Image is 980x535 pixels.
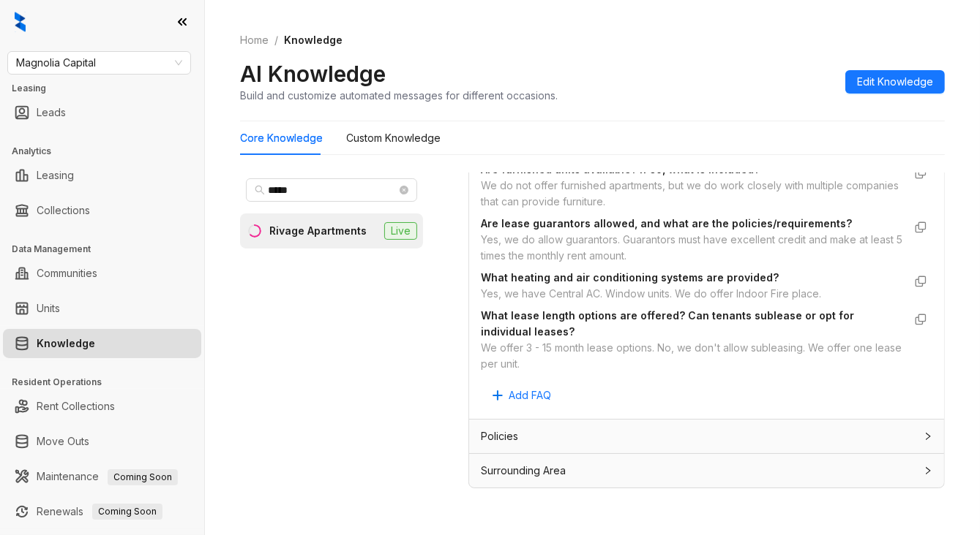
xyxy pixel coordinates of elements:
[469,454,944,487] div: Surrounding Area
[15,12,26,32] img: logo
[3,294,201,323] li: Units
[12,82,204,95] h3: Leasing
[481,428,518,444] span: Policies
[255,185,265,195] span: search
[37,294,60,323] a: Units
[3,497,201,526] li: Renewals
[37,329,95,358] a: Knowledge
[481,384,563,407] button: Add FAQ
[924,432,932,441] span: collapsed
[857,74,933,90] span: Edit Knowledge
[284,34,343,46] span: Knowledge
[400,186,408,194] span: close-circle
[92,504,162,520] span: Coming Soon
[237,32,272,48] a: Home
[37,392,115,421] a: Rent Collections
[481,232,903,264] div: Yes, we do allow guarantors. Guarantors must have excellent credit and make at least 5 times the ...
[37,427,89,456] a: Move Outs
[269,223,367,239] div: Rivage Apartments
[509,387,551,403] span: Add FAQ
[37,259,97,288] a: Communities
[384,222,417,240] span: Live
[3,196,201,225] li: Collections
[481,340,903,372] div: We offer 3 - 15 month lease options. No, we don't allow subleasing. We offer one lease per unit.
[924,466,932,475] span: collapsed
[481,286,903,302] div: Yes, we have Central AC. Window units. We do offer Indoor Fire place.
[3,259,201,288] li: Communities
[3,329,201,358] li: Knowledge
[3,161,201,190] li: Leasing
[12,376,204,389] h3: Resident Operations
[3,462,201,491] li: Maintenance
[240,130,323,146] div: Core Knowledge
[37,98,66,127] a: Leads
[12,145,204,158] h3: Analytics
[481,463,566,479] span: Surrounding Area
[37,161,74,190] a: Leasing
[37,196,90,225] a: Collections
[108,469,178,485] span: Coming Soon
[240,60,386,88] h2: AI Knowledge
[469,420,944,453] div: Policies
[845,70,945,94] button: Edit Knowledge
[346,130,441,146] div: Custom Knowledge
[12,243,204,256] h3: Data Management
[481,217,852,229] strong: Are lease guarantors allowed, and what are the policies/requirements?
[3,427,201,456] li: Move Outs
[3,392,201,421] li: Rent Collections
[3,98,201,127] li: Leads
[481,309,854,338] strong: What lease length options are offered? Can tenants sublease or opt for individual leases?
[481,271,779,284] strong: What heating and air conditioning systems are provided?
[274,32,278,48] li: /
[240,88,558,103] div: Build and customize automated messages for different occasions.
[481,178,903,210] div: We do not offer furnished apartments, but we do work closely with multiple companies that can pro...
[16,52,182,74] span: Magnolia Capital
[37,497,162,526] a: RenewalsComing Soon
